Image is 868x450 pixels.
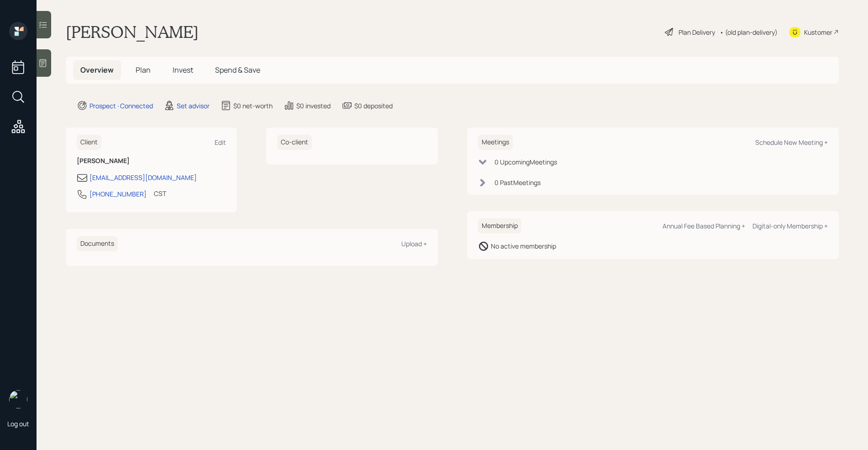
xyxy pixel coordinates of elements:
img: retirable_logo.png [9,390,27,408]
div: Log out [7,419,29,428]
div: [PHONE_NUMBER] [89,189,147,199]
div: Digital-only Membership + [752,222,828,230]
span: Overview [80,65,114,75]
div: $0 invested [296,101,331,111]
div: 0 Upcoming Meeting s [494,157,557,167]
span: Invest [173,65,193,75]
div: Upload + [401,239,427,248]
div: Kustomer [804,27,832,37]
h6: Documents [77,236,118,251]
h6: Co-client [277,135,312,150]
h6: Membership [478,218,521,233]
h6: [PERSON_NAME] [77,157,226,165]
div: Edit [215,138,226,147]
h6: Meetings [478,135,513,150]
div: 0 Past Meeting s [494,178,541,187]
div: Annual Fee Based Planning + [663,222,745,230]
div: Prospect · Connected [89,101,153,111]
div: No active membership [491,241,556,251]
div: Set advisor [177,101,210,111]
span: Spend & Save [215,65,260,75]
h1: [PERSON_NAME] [66,22,199,42]
div: Plan Delivery [679,27,715,37]
span: Plan [136,65,151,75]
div: $0 net-worth [233,101,273,111]
div: [EMAIL_ADDRESS][DOMAIN_NAME] [89,173,197,182]
h6: Client [77,135,101,150]
div: • (old plan-delivery) [720,27,778,37]
div: $0 deposited [354,101,393,111]
div: CST [154,189,166,198]
div: Schedule New Meeting + [755,138,828,147]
